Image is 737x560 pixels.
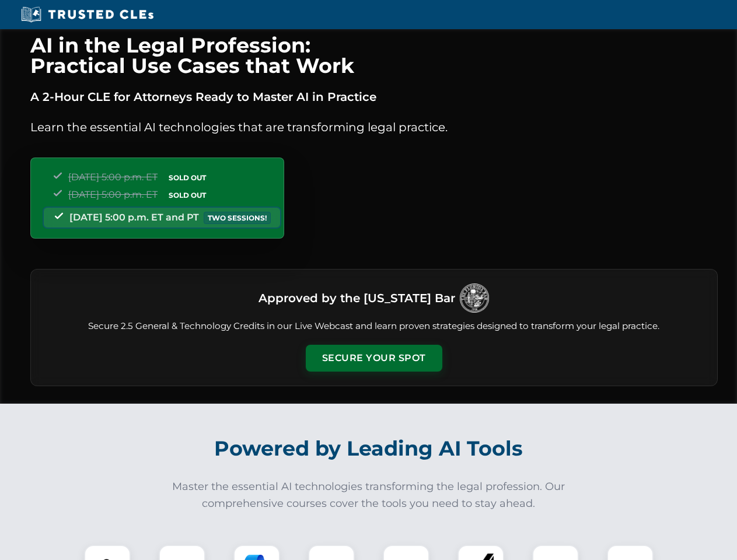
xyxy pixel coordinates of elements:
h2: Powered by Leading AI Tools [46,428,692,469]
span: [DATE] 5:00 p.m. ET [68,189,158,200]
span: [DATE] 5:00 p.m. ET [68,171,158,183]
p: Learn the essential AI technologies that are transforming legal practice. [30,118,718,136]
p: Master the essential AI technologies transforming the legal profession. Our comprehensive courses... [165,478,573,512]
span: SOLD OUT [165,171,210,184]
h1: AI in the Legal Profession: Practical Use Cases that Work [30,35,718,76]
p: A 2-Hour CLE for Attorneys Ready to Master AI in Practice [30,87,718,106]
button: Secure Your Spot [306,345,442,372]
img: Trusted CLEs [18,6,157,23]
h3: Approved by the [US_STATE] Bar [259,288,455,309]
img: Logo [460,283,489,313]
p: Secure 2.5 General & Technology Credits in our Live Webcast and learn proven strategies designed ... [45,320,703,333]
span: SOLD OUT [165,189,210,201]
